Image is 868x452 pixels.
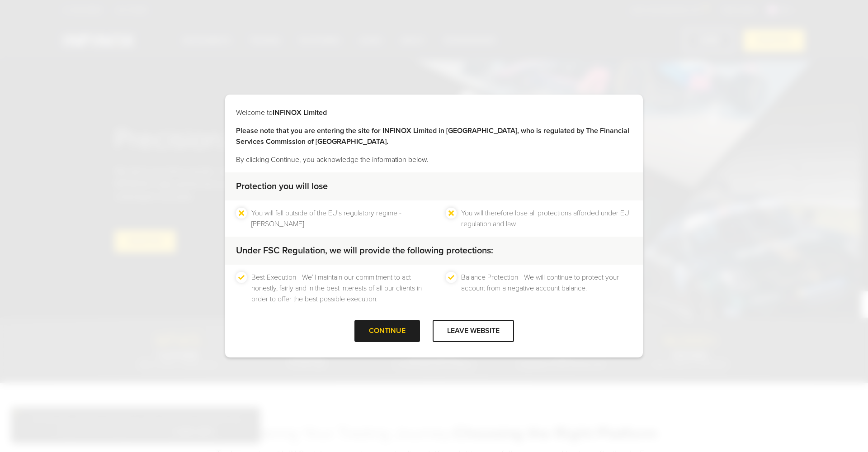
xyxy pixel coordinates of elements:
strong: Under FSC Regulation, we will provide the following protections: [236,245,493,256]
p: Welcome to [236,107,632,118]
strong: INFINOX Limited [273,108,327,117]
li: You will therefore lose all protections afforded under EU regulation and law. [461,208,632,229]
li: Balance Protection - We will continue to protect your account from a negative account balance. [461,272,632,305]
p: By clicking Continue, you acknowledge the information below. [236,154,632,165]
li: Best Execution - We’ll maintain our commitment to act honestly, fairly and in the best interests ... [251,272,422,305]
div: CONTINUE [354,320,420,342]
li: You will fall outside of the EU's regulatory regime - [PERSON_NAME]. [251,208,422,229]
div: LEAVE WEBSITE [433,320,514,342]
strong: Please note that you are entering the site for INFINOX Limited in [GEOGRAPHIC_DATA], who is regul... [236,126,629,146]
strong: Protection you will lose [236,181,328,192]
